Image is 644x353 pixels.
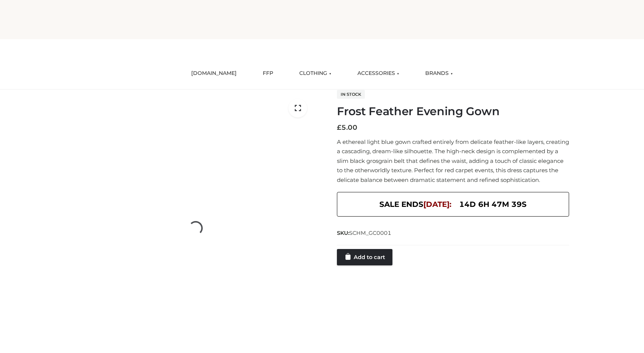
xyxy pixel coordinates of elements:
span: SCHM_GC0001 [349,230,391,236]
span: 14d 6h 47m 39s [459,198,527,211]
span: In stock [337,90,365,99]
span: [DATE]: [423,200,451,209]
div: SALE ENDS [337,192,569,217]
a: Add to cart [337,249,392,265]
a: ACCESSORIES [352,65,405,82]
h1: Frost Feather Evening Gown [337,105,569,118]
span: £ [337,123,341,132]
bdi: 5.00 [337,123,357,132]
a: CLOTHING [294,65,337,82]
a: FFP [257,65,279,82]
a: [DOMAIN_NAME] [186,65,242,82]
a: BRANDS [420,65,458,82]
span: SKU: [337,228,392,237]
p: A ethereal light blue gown crafted entirely from delicate feather-like layers, creating a cascadi... [337,137,569,185]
